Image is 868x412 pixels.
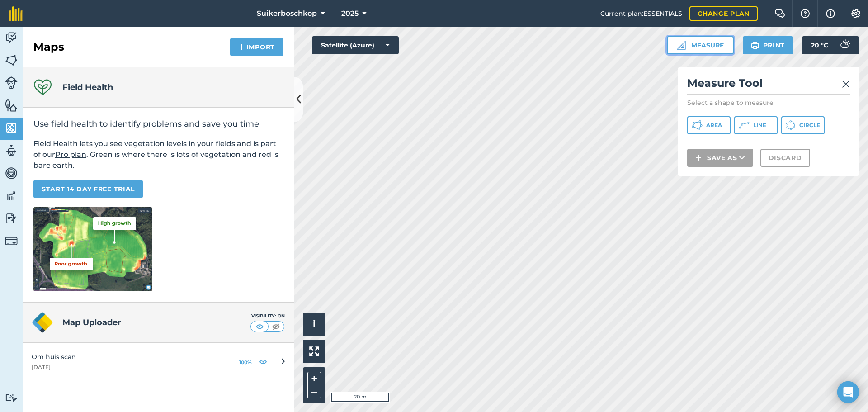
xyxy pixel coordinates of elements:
a: Om huis scan[DATE]100% [23,343,294,380]
span: i [313,318,316,330]
button: 20 °C [802,36,859,54]
div: Om huis scan [32,352,223,362]
h4: Map Uploader [62,316,250,329]
button: Line [734,116,778,134]
a: Pro plan [55,150,86,159]
img: svg+xml;base64,PD94bWwgdmVyc2lvbj0iMS4wIiBlbmNvZGluZz0idXRmLTgiPz4KPCEtLSBHZW5lcmF0b3I6IEFkb2JlIE... [5,76,18,89]
button: Print [743,36,793,54]
img: svg+xml;base64,PD94bWwgdmVyc2lvbj0iMS4wIiBlbmNvZGluZz0idXRmLTgiPz4KPCEtLSBHZW5lcmF0b3I6IEFkb2JlIE... [5,212,18,225]
button: + [307,372,321,385]
img: svg+xml;base64,PHN2ZyB4bWxucz0iaHR0cDovL3d3dy53My5vcmcvMjAwMC9zdmciIHdpZHRoPSI1NiIgaGVpZ2h0PSI2MC... [5,121,18,135]
img: svg+xml;base64,PHN2ZyB4bWxucz0iaHR0cDovL3d3dy53My5vcmcvMjAwMC9zdmciIHdpZHRoPSIyMiIgaGVpZ2h0PSIzMC... [842,79,850,90]
span: Current plan : ESSENTIALS [600,9,682,19]
span: Area [706,122,722,129]
div: [DATE] [32,364,223,371]
span: 2025 [341,8,359,19]
div: Open Intercom Messenger [837,381,859,403]
span: Circle [799,122,820,129]
img: svg+xml;base64,PHN2ZyB4bWxucz0iaHR0cDovL3d3dy53My5vcmcvMjAwMC9zdmciIHdpZHRoPSI1MCIgaGVpZ2h0PSI0MC... [270,322,282,331]
img: svg+xml;base64,PD94bWwgdmVyc2lvbj0iMS4wIiBlbmNvZGluZz0idXRmLTgiPz4KPCEtLSBHZW5lcmF0b3I6IEFkb2JlIE... [5,393,18,402]
button: – [307,385,321,398]
img: svg+xml;base64,PHN2ZyB4bWxucz0iaHR0cDovL3d3dy53My5vcmcvMjAwMC9zdmciIHdpZHRoPSI1NiIgaGVpZ2h0PSI2MC... [5,53,18,67]
img: logo [32,312,53,333]
img: svg+xml;base64,PHN2ZyB4bWxucz0iaHR0cDovL3d3dy53My5vcmcvMjAwMC9zdmciIHdpZHRoPSIxNCIgaGVpZ2h0PSIyNC... [695,152,702,163]
img: svg+xml;base64,PHN2ZyB4bWxucz0iaHR0cDovL3d3dy53My5vcmcvMjAwMC9zdmciIHdpZHRoPSIxNCIgaGVpZ2h0PSIyNC... [238,42,245,52]
img: Four arrows, one pointing top left, one top right, one bottom right and the last bottom left [309,346,319,356]
button: Circle [781,116,825,134]
h2: Measure Tool [687,76,850,95]
span: Line [753,122,766,129]
img: svg+xml;base64,PHN2ZyB4bWxucz0iaHR0cDovL3d3dy53My5vcmcvMjAwMC9zdmciIHdpZHRoPSIxNyIgaGVpZ2h0PSIxNy... [826,8,835,19]
div: Visibility: On [250,313,285,320]
a: Change plan [689,6,758,21]
img: svg+xml;base64,PD94bWwgdmVyc2lvbj0iMS4wIiBlbmNvZGluZz0idXRmLTgiPz4KPCEtLSBHZW5lcmF0b3I6IEFkb2JlIE... [5,144,18,157]
button: Discard [760,149,810,167]
img: svg+xml;base64,PD94bWwgdmVyc2lvbj0iMS4wIiBlbmNvZGluZz0idXRmLTgiPz4KPCEtLSBHZW5lcmF0b3I6IEFkb2JlIE... [5,166,18,180]
a: START 14 DAY FREE TRIAL [33,180,143,198]
button: Measure [667,36,734,54]
h2: Maps [33,40,64,54]
img: svg+xml;base64,PD94bWwgdmVyc2lvbj0iMS4wIiBlbmNvZGluZz0idXRmLTgiPz4KPCEtLSBHZW5lcmF0b3I6IEFkb2JlIE... [835,36,854,54]
button: Satellite (Azure) [312,36,399,54]
img: svg+xml;base64,PHN2ZyB4bWxucz0iaHR0cDovL3d3dy53My5vcmcvMjAwMC9zdmciIHdpZHRoPSI1NiIgaGVpZ2h0PSI2MC... [5,99,18,112]
img: fieldmargin Logo [9,6,23,21]
img: svg+xml;base64,PHN2ZyB4bWxucz0iaHR0cDovL3d3dy53My5vcmcvMjAwMC9zdmciIHdpZHRoPSIxOSIgaGVpZ2h0PSIyNC... [751,40,759,51]
img: Two speech bubbles overlapping with the left bubble in the forefront [774,9,785,18]
img: Ruler icon [677,41,686,50]
span: 20 ° C [811,36,828,54]
img: svg+xml;base64,PHN2ZyB4bWxucz0iaHR0cDovL3d3dy53My5vcmcvMjAwMC9zdmciIHdpZHRoPSI1MCIgaGVpZ2h0PSI0MC... [254,322,265,331]
img: svg+xml;base64,PD94bWwgdmVyc2lvbj0iMS4wIiBlbmNvZGluZz0idXRmLTgiPz4KPCEtLSBHZW5lcmF0b3I6IEFkb2JlIE... [5,235,18,247]
button: Area [687,116,731,134]
button: Save as [687,149,753,167]
img: svg+xml;base64,PD94bWwgdmVyc2lvbj0iMS4wIiBlbmNvZGluZz0idXRmLTgiPz4KPCEtLSBHZW5lcmF0b3I6IEFkb2JlIE... [5,189,18,203]
img: A question mark icon [800,9,811,18]
p: Select a shape to measure [687,98,850,107]
img: svg+xml;base64,PHN2ZyB4bWxucz0iaHR0cDovL3d3dy53My5vcmcvMjAwMC9zdmciIHdpZHRoPSIxOCIgaGVpZ2h0PSIyNC... [259,356,267,367]
img: svg+xml;base64,PD94bWwgdmVyc2lvbj0iMS4wIiBlbmNvZGluZz0idXRmLTgiPz4KPCEtLSBHZW5lcmF0b3I6IEFkb2JlIE... [5,31,18,44]
p: Field Health lets you see vegetation levels in your fields and is part of our . Green is where th... [33,138,283,171]
button: Import [230,38,283,56]
button: i [303,313,325,336]
h2: Use field health to identify problems and save you time [33,118,283,129]
span: Suikerboschkop [257,8,317,19]
h4: Field Health [62,81,113,94]
img: A cog icon [850,9,861,18]
button: 100% [237,356,254,367]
